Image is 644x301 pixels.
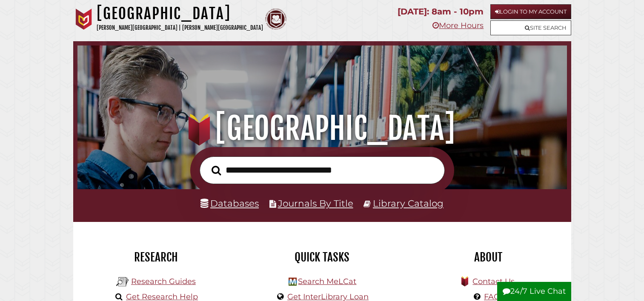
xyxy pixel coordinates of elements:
[432,21,484,30] a: More Hours
[298,277,356,286] a: Search MeLCat
[373,198,444,209] a: Library Catalog
[73,9,94,30] img: Calvin University
[97,23,263,33] p: [PERSON_NAME][GEOGRAPHIC_DATA] | [PERSON_NAME][GEOGRAPHIC_DATA]
[412,250,565,264] h2: About
[246,250,399,264] h2: Quick Tasks
[212,165,221,175] i: Search
[131,277,196,286] a: Research Guides
[278,198,353,209] a: Journals By Title
[200,198,259,209] a: Databases
[490,4,571,19] a: Login to My Account
[207,163,225,178] button: Search
[87,110,557,147] h1: [GEOGRAPHIC_DATA]
[472,277,515,286] a: Contact Us
[289,278,297,286] img: Hekman Library Logo
[97,4,263,23] h1: [GEOGRAPHIC_DATA]
[490,20,571,35] a: Site Search
[398,4,484,19] p: [DATE]: 8am - 10pm
[265,9,286,30] img: Calvin Theological Seminary
[116,275,129,288] img: Hekman Library Logo
[80,250,233,264] h2: Research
